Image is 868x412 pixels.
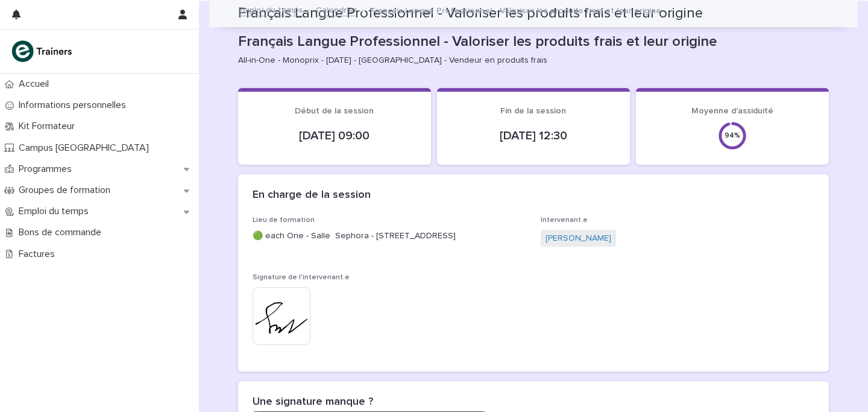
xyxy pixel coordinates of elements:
[14,185,120,196] p: Groupes de formation
[253,217,315,224] span: Lieu de formation
[253,396,373,409] h2: Une signature manque ?
[14,163,81,175] p: Programmes
[370,3,661,16] p: Français Langue Professionnel - Valoriser les produits frais et leur origine
[691,107,773,115] span: Moyenne d'assiduité
[253,230,526,242] p: 🟢 each One - Salle Sephora - [STREET_ADDRESS]
[253,274,350,281] span: Signature de l'intervenant.e
[238,33,824,51] p: Français Langue Professionnel - Valoriser les produits frais et leur origine
[14,206,98,217] p: Emploi du temps
[14,142,159,154] p: Campus [GEOGRAPHIC_DATA]
[238,55,819,66] p: All-in-One - Monoprix - [DATE] - [GEOGRAPHIC_DATA] - Vendeur en produits frais
[546,232,611,245] a: [PERSON_NAME]
[238,2,303,16] a: Emploi du temps
[718,132,747,140] div: 94 %
[14,121,84,132] p: Kit Formateur
[14,78,58,90] p: Accueil
[316,2,357,16] a: Calendrier
[14,249,64,260] p: Factures
[14,227,111,238] p: Bons de commande
[10,39,76,63] img: K0CqGN7SDeD6s4JG8KQk
[295,107,374,115] span: Début de la session
[253,128,417,143] p: [DATE] 09:00
[14,100,136,111] p: Informations personnelles
[253,189,371,202] h2: En charge de la session
[541,217,588,224] span: Intervenant.e
[500,107,566,115] span: Fin de la session
[451,128,615,143] p: [DATE] 12:30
